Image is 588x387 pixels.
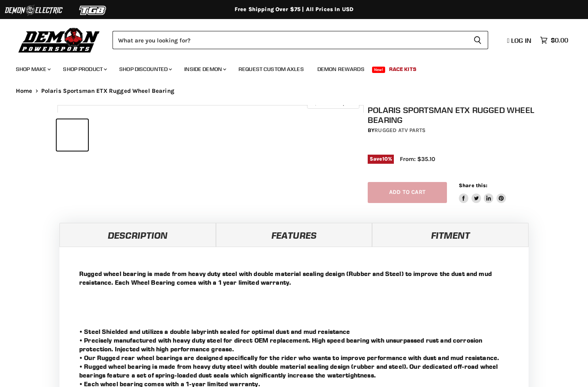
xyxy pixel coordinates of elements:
span: 10 [382,156,388,162]
a: Fitment [372,223,529,247]
span: Share this: [459,182,487,188]
span: From: $35.10 [400,155,435,163]
input: Search [113,31,467,49]
a: Shop Make [10,61,55,77]
a: Request Custom Axles [233,61,310,77]
h1: Polaris Sportsman ETX Rugged Wheel Bearing [368,105,535,125]
aside: Share this: [459,182,506,203]
a: Description [59,223,216,247]
a: Inside Demon [178,61,231,77]
div: by [368,126,535,135]
span: Log in [511,36,531,44]
a: Home [16,88,32,94]
img: Demon Powersports [16,26,103,54]
a: Race Kits [383,61,422,77]
a: Shop Product [57,61,112,77]
a: Rugged ATV Parts [374,127,426,134]
a: Features [216,223,372,247]
form: Product [113,31,488,49]
ul: Main menu [10,58,566,77]
a: Demon Rewards [311,61,370,77]
button: Search [467,31,488,49]
span: $0.00 [551,36,568,44]
a: $0.00 [536,34,572,46]
button: Polaris Sportsman ETX Rugged Wheel Bearing thumbnail [57,119,88,151]
span: Save % [368,155,394,163]
p: Rugged wheel bearing is made from heavy duty steel with double material sealing design (Rubber an... [79,269,509,287]
img: TGB Logo 2 [63,3,123,18]
span: Polaris Sportsman ETX Rugged Wheel Bearing [41,88,174,94]
a: Log in [504,37,536,44]
span: New! [372,67,386,73]
span: Click to expand [311,100,355,106]
img: Demon Electric Logo 2 [4,3,63,18]
a: Shop Discounted [113,61,177,77]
